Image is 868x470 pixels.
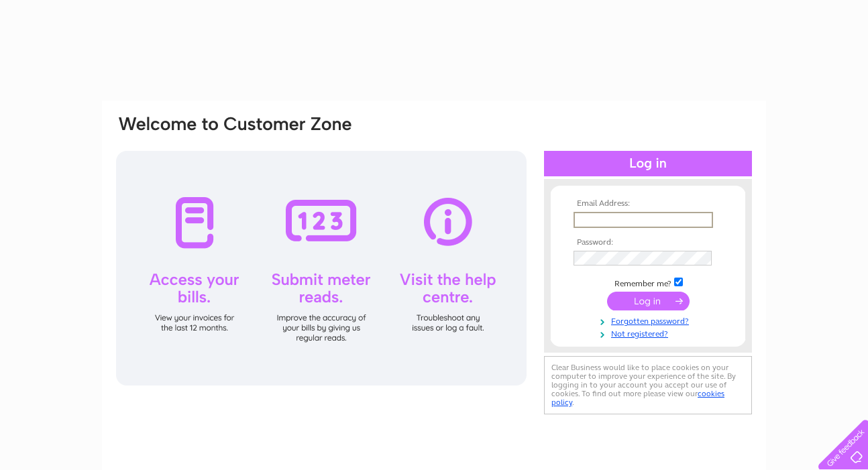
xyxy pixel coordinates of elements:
a: Not registered? [574,327,726,339]
a: Forgotten password? [574,314,726,327]
th: Email Address: [570,199,726,209]
input: Submit [607,292,690,310]
td: Remember me? [570,276,726,289]
th: Password: [570,238,726,247]
div: Clear Business would like to place cookies on your computer to improve your experience of the sit... [544,356,752,414]
a: cookies policy [551,389,724,407]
